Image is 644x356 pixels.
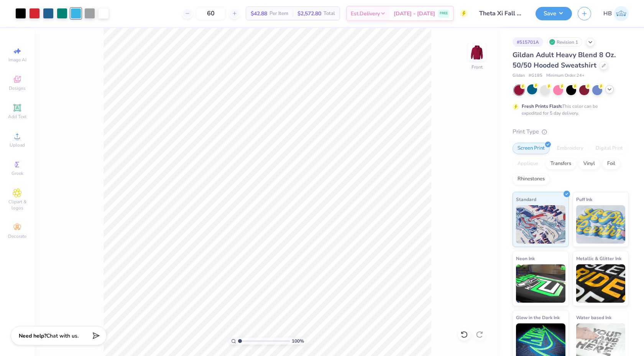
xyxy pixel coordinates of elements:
div: Applique [513,158,543,170]
div: Front [472,64,483,71]
span: Decorate [8,233,26,239]
span: HB [603,9,612,18]
span: Greek [11,170,23,176]
span: Gildan [513,73,525,79]
div: Rhinestones [513,173,550,185]
div: # 515701A [513,37,543,47]
div: Screen Print [513,143,550,154]
img: Puff Ink [576,205,626,244]
span: Clipart & logos [4,199,31,211]
span: Per Item [269,10,288,18]
div: This color can be expedited for 5 day delivery. [522,103,616,117]
strong: Fresh Prints Flash: [522,103,562,109]
img: Front [469,44,485,60]
div: Vinyl [578,158,600,170]
span: Water based Ink [576,313,611,321]
span: Add Text [8,114,26,120]
span: Upload [10,142,25,148]
div: Revision 1 [547,37,582,47]
span: Image AI [8,57,26,63]
div: Digital Print [591,143,628,154]
span: # G185 [529,73,542,79]
span: Designs [9,85,26,91]
span: Est. Delivery [351,10,380,18]
button: Save [536,7,572,20]
span: Neon Ink [516,254,535,262]
span: Minimum Order: 24 + [546,73,585,79]
div: Transfers [545,158,576,170]
a: HB [603,6,629,21]
span: Gildan Adult Heavy Blend 8 Oz. 50/50 Hooded Sweatshirt [513,50,616,70]
div: Print Type [513,127,629,136]
input: Untitled Design [473,6,530,21]
img: Metallic & Glitter Ink [576,264,626,303]
span: Chat with us. [46,332,79,340]
div: Embroidery [552,143,588,154]
div: Foil [602,158,620,170]
img: Hawdyan Baban [614,6,629,21]
span: Standard [516,195,536,203]
span: FREE [440,11,448,16]
img: Neon Ink [516,264,565,303]
strong: Need help? [19,332,46,340]
span: 100 % [292,338,304,344]
input: – – [196,7,226,20]
span: Metallic & Glitter Ink [576,254,621,262]
span: [DATE] - [DATE] [394,10,435,18]
span: Puff Ink [576,195,592,203]
span: Glow in the Dark Ink [516,313,560,321]
span: $2,572.80 [297,10,321,18]
span: $42.88 [251,10,267,18]
img: Standard [516,205,565,244]
span: Total [324,10,335,18]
